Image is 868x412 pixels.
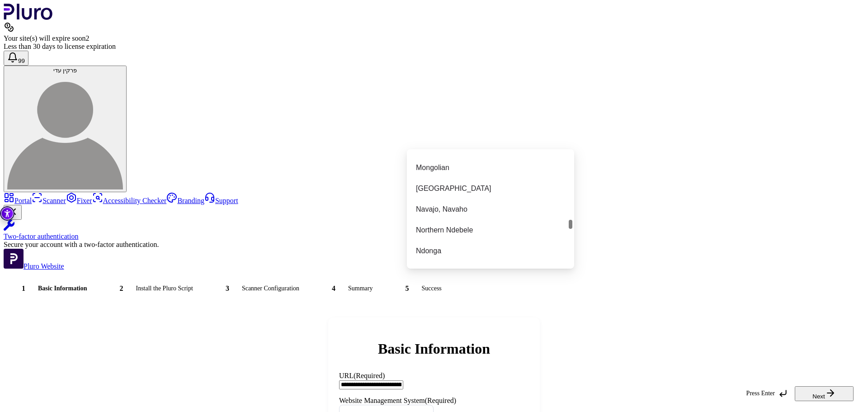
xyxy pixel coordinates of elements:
[409,241,572,261] div: Ndonga
[339,372,385,379] label: URL
[92,197,167,204] a: Accessibility Checker
[416,163,565,173] div: Mongolian
[4,14,53,21] a: Logo
[4,241,864,249] div: Secure your account with a two-factor authentication.
[416,246,565,256] div: Ndonga
[409,178,572,199] div: Nauru
[218,279,236,298] div: 3
[325,279,343,298] div: 4
[14,279,33,298] div: 1
[113,279,131,298] div: 2
[7,74,123,189] img: פרקין עדי
[4,51,28,66] button: Open notifications, you have 370 new notifications
[4,34,864,43] div: Your site(s) will expire soon
[416,225,565,235] div: Northern Ndebele
[746,389,788,398] div: Press Enter
[416,184,565,194] div: [GEOGRAPHIC_DATA]
[416,204,565,214] div: Navajo, Navaho
[4,205,22,220] button: Close Two-factor authentication notification
[4,262,64,270] a: Open Pluro Website
[409,220,572,241] div: Northern Ndebele
[53,67,77,74] span: פרקין עדי
[4,197,32,204] a: Portal
[348,284,373,293] div: Summary
[795,386,854,401] button: Next
[409,261,572,282] div: Nepali
[166,197,204,204] a: Branding
[4,192,864,270] aside: Sidebar menu
[4,66,127,192] button: פרקין עדיפרקין עדי
[354,372,385,379] span: (Required)
[339,341,529,357] h2: Basic Information
[136,284,193,293] div: Install the Pluro Script
[409,199,572,220] div: Navajo, Navaho
[242,284,299,293] div: Scanner Configuration
[398,279,416,298] div: 5
[204,197,238,204] a: Support
[409,157,572,178] div: Mongolian
[66,197,92,204] a: Fixer
[4,232,864,241] div: Two-factor authentication
[38,284,87,293] div: Basic Information
[85,34,89,42] span: 2
[18,57,25,64] span: 99
[4,43,864,51] div: Less than 30 days to license expiration
[4,220,864,241] a: Two-factor authentication
[421,284,441,293] div: Success
[32,197,66,204] a: Scanner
